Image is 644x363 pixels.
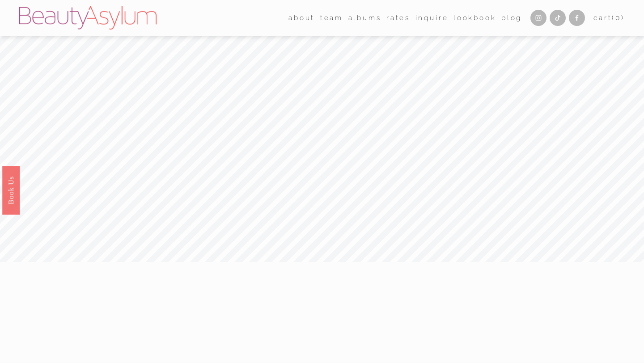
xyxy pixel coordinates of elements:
[453,11,496,25] a: Lookbook
[386,11,410,25] a: Rates
[2,166,20,215] a: Book Us
[19,6,157,30] img: Beauty Asylum | Bridal Hair &amp; Makeup Charlotte &amp; Atlanta
[320,12,343,24] span: team
[550,10,566,26] a: TikTok
[593,12,625,24] a: 0 items in cart
[615,14,621,22] span: 0
[288,11,315,25] a: folder dropdown
[501,11,522,25] a: Blog
[530,10,547,26] a: Instagram
[612,14,624,22] span: ( )
[569,10,585,26] a: Facebook
[415,11,449,25] a: Inquire
[288,12,315,24] span: about
[348,11,381,25] a: albums
[320,11,343,25] a: folder dropdown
